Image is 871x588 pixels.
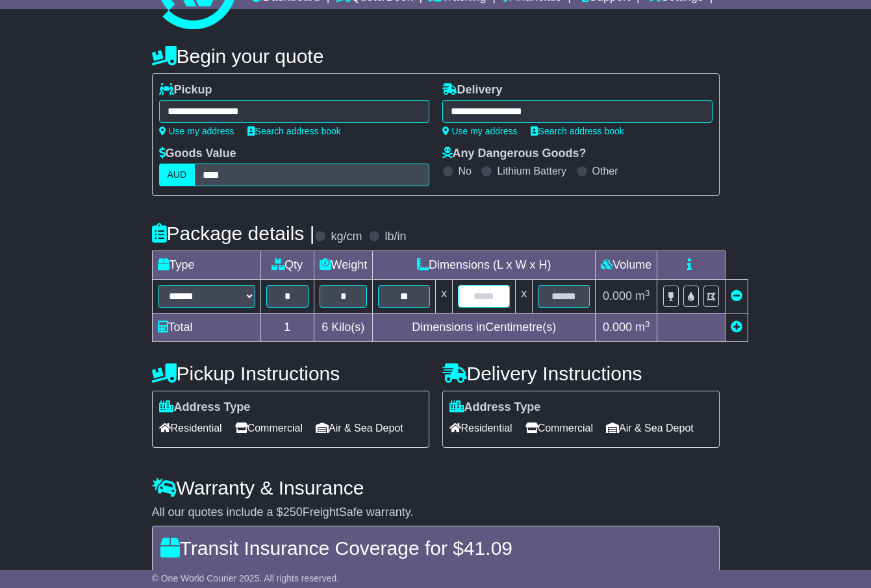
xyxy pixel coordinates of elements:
span: m [635,289,650,302]
label: Pickup [159,83,212,97]
td: 1 [260,313,314,342]
label: Goods Value [159,147,236,161]
label: Address Type [159,400,251,415]
span: 41.09 [464,537,512,559]
td: Kilo(s) [314,313,373,342]
label: AUD [159,164,196,186]
label: Delivery [442,83,503,97]
label: Address Type [449,400,541,415]
a: Search address book [531,126,624,136]
span: 6 [322,321,328,334]
h4: Warranty & Insurance [152,477,720,498]
h4: Delivery Instructions [442,363,720,384]
span: 0.000 [603,321,632,334]
h4: Pickup Instructions [152,363,429,384]
label: No [459,165,472,177]
label: Other [592,165,618,177]
span: 0.000 [603,289,632,302]
span: Commercial [525,418,593,438]
label: kg/cm [331,230,362,244]
span: 250 [283,506,303,519]
span: © One World Courier 2025. All rights reserved. [152,573,340,583]
td: Type [152,251,260,280]
a: Use my address [442,126,518,136]
label: Lithium Battery [497,165,566,177]
h4: Begin your quote [152,45,720,67]
span: Air & Sea Depot [316,418,403,438]
td: Dimensions in Centimetre(s) [373,313,596,342]
td: Qty [260,251,314,280]
a: Search address book [247,126,341,136]
a: Remove this item [731,289,742,302]
a: Use my address [159,126,234,136]
sup: 3 [645,319,650,329]
span: m [635,321,650,334]
label: lb/in [385,230,406,244]
span: Air & Sea Depot [606,418,694,438]
h4: Package details | [152,223,315,244]
td: Total [152,313,260,342]
label: Any Dangerous Goods? [442,147,587,161]
td: x [436,280,453,313]
div: All our quotes include a $ FreightSafe warranty. [152,506,720,520]
td: Dimensions (L x W x H) [373,251,596,280]
td: Volume [596,251,657,280]
sup: 3 [645,288,650,298]
span: Residential [159,418,222,438]
h4: Transit Insurance Coverage for $ [160,537,711,559]
td: Weight [314,251,373,280]
span: Commercial [235,418,303,438]
td: x [516,280,533,313]
a: Add new item [731,321,742,334]
span: Residential [449,418,512,438]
